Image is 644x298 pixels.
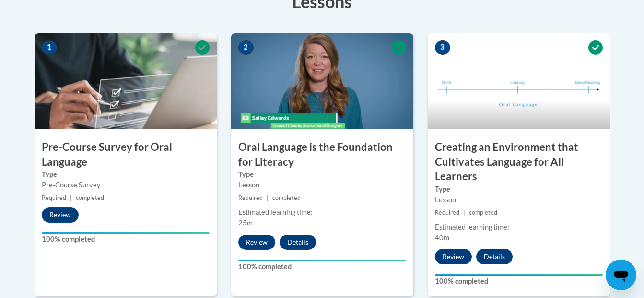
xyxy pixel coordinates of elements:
span: Required [435,209,459,216]
div: Your progress [238,260,406,261]
button: Details [476,249,513,264]
span: 2 [238,40,254,55]
div: Your progress [435,274,603,276]
span: 25m [238,219,253,227]
span: completed [76,194,104,201]
label: 100% completed [238,261,406,272]
span: 40m [435,234,449,242]
img: Course Image [428,33,610,129]
div: Pre-Course Survey [42,180,210,190]
label: 100% completed [435,276,603,286]
span: Required [42,194,66,201]
div: Estimated learning time: [238,207,406,218]
span: Required [238,194,263,201]
button: Review [238,235,275,250]
button: Review [435,249,472,264]
h3: Creating an Environment that Cultivates Language for All Learners [428,140,610,184]
img: Course Image [231,33,413,129]
span: completed [272,194,301,201]
div: Your progress [42,232,210,234]
span: | [267,194,269,201]
h3: Pre-Course Survey for Oral Language [35,140,217,170]
button: Details [280,235,316,250]
span: | [70,194,72,201]
span: 1 [42,40,57,55]
span: completed [469,209,497,216]
span: | [463,209,465,216]
label: Type [42,169,210,180]
label: 100% completed [42,234,210,245]
iframe: Button to launch messaging window [606,260,636,290]
div: Estimated learning time: [435,222,603,233]
label: Type [238,169,406,180]
label: Type [435,184,603,195]
span: 3 [435,40,450,55]
h3: Oral Language is the Foundation for Literacy [231,140,413,170]
div: Lesson [435,195,603,205]
img: Course Image [35,33,217,129]
div: Lesson [238,180,406,190]
button: Review [42,207,79,223]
